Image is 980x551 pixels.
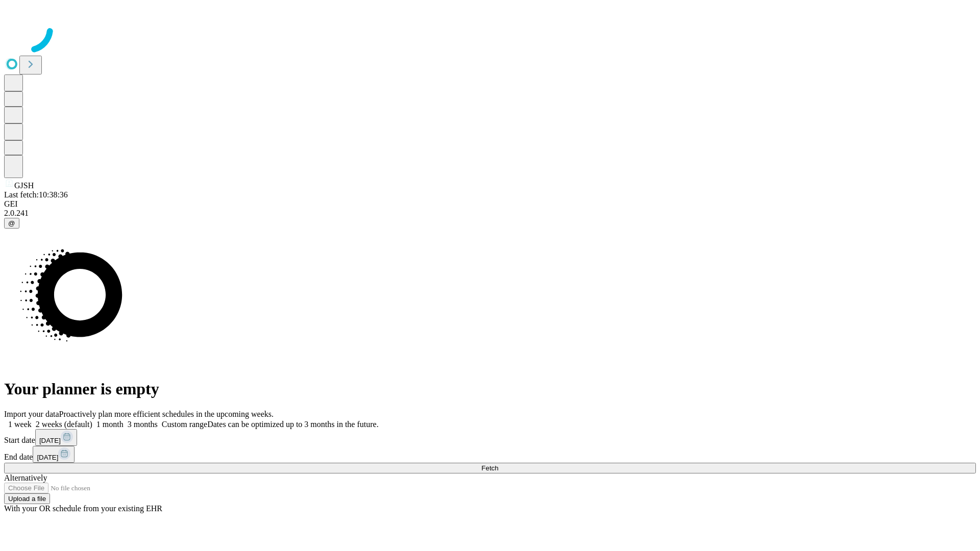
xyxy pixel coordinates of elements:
[96,420,124,429] span: 1 month
[8,219,15,227] span: @
[207,420,378,429] span: Dates can be optimized up to 3 months in the future.
[36,420,92,429] span: 2 weeks (default)
[4,199,976,209] div: GEI
[4,463,976,473] button: Fetch
[4,209,976,218] div: 2.0.241
[35,429,77,446] button: [DATE]
[4,504,162,513] span: With your OR schedule from your existing EHR
[4,473,47,482] span: Alternatively
[4,493,50,504] button: Upload a file
[128,420,158,429] span: 3 months
[37,454,58,461] span: [DATE]
[4,380,976,398] h1: Your planner is empty
[8,420,32,429] span: 1 week
[4,446,976,463] div: End date
[162,420,207,429] span: Custom range
[33,446,75,463] button: [DATE]
[4,410,59,418] span: Import your data
[481,464,498,472] span: Fetch
[4,190,68,199] span: Last fetch: 10:38:36
[14,181,34,190] span: GJSH
[4,429,976,446] div: Start date
[59,410,274,418] span: Proactively plan more efficient schedules in the upcoming weeks.
[39,437,61,444] span: [DATE]
[4,218,19,229] button: @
